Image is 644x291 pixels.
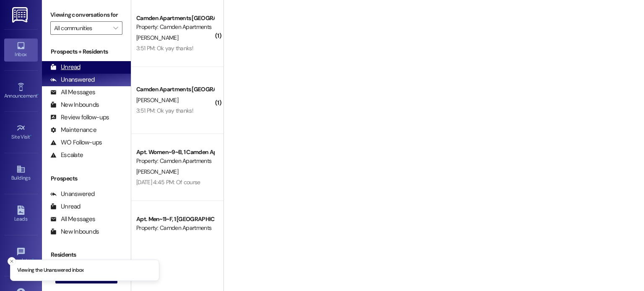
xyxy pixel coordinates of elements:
[50,75,95,84] div: Unanswered
[50,227,99,236] div: New Inbounds
[136,34,178,41] span: [PERSON_NAME]
[50,113,109,122] div: Review follow-ups
[136,23,214,31] div: Property: Camden Apartments
[12,7,29,23] img: ResiDesk Logo
[50,126,96,134] div: Maintenance
[50,63,80,72] div: Unread
[136,148,214,157] div: Apt. Women~9~B, 1 Camden Apartments - Women
[30,133,31,139] span: •
[42,250,131,259] div: Residents
[42,174,131,183] div: Prospects
[136,44,193,52] div: 3:51 PM: Ok yay thanks!
[50,215,95,224] div: All Messages
[8,257,16,265] button: Close toast
[50,138,102,147] div: WO Follow-ups
[136,178,200,186] div: [DATE] 4:45 PM: Of course
[4,203,38,226] a: Leads
[50,8,122,21] label: Viewing conversations for
[54,21,109,35] input: All communities
[136,157,214,165] div: Property: Camden Apartments
[50,190,95,198] div: Unanswered
[50,100,99,109] div: New Inbounds
[136,215,214,224] div: Apt. Men~11~F, 1 [GEOGRAPHIC_DATA] - Men
[113,25,118,31] i: 
[50,202,80,211] div: Unread
[136,168,178,175] span: [PERSON_NAME]
[50,151,83,160] div: Escalate
[136,107,193,114] div: 3:51 PM: Ok yay thanks!
[4,121,38,144] a: Site Visit •
[42,47,131,56] div: Prospects + Residents
[136,14,214,23] div: Camden Apartments [GEOGRAPHIC_DATA]
[4,39,38,61] a: Inbox
[37,92,39,98] span: •
[4,245,38,267] a: Templates •
[17,267,84,274] p: Viewing the Unanswered inbox
[136,224,214,232] div: Property: Camden Apartments
[4,162,38,185] a: Buildings
[50,88,95,97] div: All Messages
[136,96,178,104] span: [PERSON_NAME]
[136,85,214,94] div: Camden Apartments [GEOGRAPHIC_DATA]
